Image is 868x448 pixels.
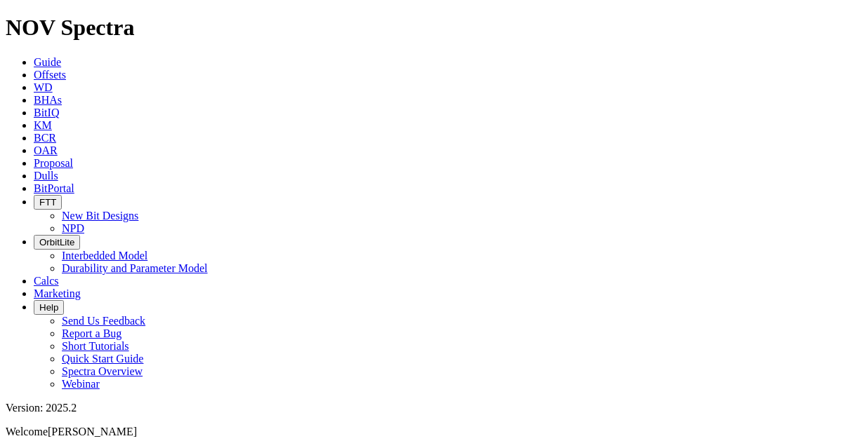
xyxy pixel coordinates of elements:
[62,353,143,365] a: Quick Start Guide
[34,69,66,81] a: Offsets
[6,426,862,438] p: Welcome
[34,144,58,156] a: OAR
[34,94,62,106] a: BHAs
[34,287,81,299] a: Marketing
[34,182,74,194] a: BitPortal
[34,56,61,68] a: Guide
[34,157,73,169] a: Proposal
[34,107,59,118] a: BitIQ
[62,222,84,234] a: NPD
[6,15,862,41] h1: NOV Spectra
[62,378,100,390] a: Webinar
[34,81,53,93] a: WD
[48,426,137,437] span: [PERSON_NAME]
[34,195,62,210] button: FTT
[62,250,147,262] a: Interbedded Model
[62,340,129,352] a: Short Tutorials
[34,300,64,315] button: Help
[39,197,56,208] span: FTT
[62,365,143,377] a: Spectra Overview
[62,262,208,274] a: Durability and Parameter Model
[62,327,121,339] a: Report a Bug
[39,302,58,313] span: Help
[6,402,862,414] div: Version: 2025.2
[34,119,52,131] a: KM
[34,132,56,144] a: BCR
[62,315,145,327] a: Send Us Feedback
[34,275,59,287] a: Calcs
[39,237,74,247] span: OrbitLite
[34,170,58,182] a: Dulls
[62,210,138,222] a: New Bit Designs
[34,235,80,250] button: OrbitLite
